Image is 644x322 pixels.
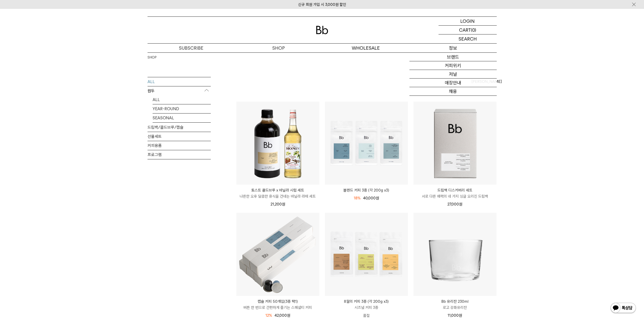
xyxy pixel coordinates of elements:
span: 21,200 [271,202,285,206]
p: 원두 [148,86,211,96]
a: SHOP [235,44,322,52]
p: 정보 [409,44,497,52]
p: 토스트 콜드브루 x 바닐라 시럽 세트 [236,187,319,193]
p: SEARCH [459,34,477,43]
a: 매장안내 [409,79,497,87]
img: 드립백 디스커버리 세트 [413,102,496,185]
p: WHOLESALE [322,44,409,52]
a: YEAR-ROUND [153,104,211,113]
a: 블렌드 커피 3종 (각 200g x3) [325,187,408,193]
a: 커피위키 [409,61,497,70]
a: LOGIN [439,17,497,26]
a: 채용 [409,87,497,96]
span: 11,000 [448,313,462,318]
a: 저널 [409,70,497,79]
img: 8월의 커피 3종 (각 200g x3) [325,213,408,296]
a: 커피용품 [148,141,211,150]
p: 나른한 오후 달콤한 휴식을 건네는 바닐라 라떼 세트 [236,193,319,199]
span: 원 [282,202,285,206]
a: 8월의 커피 3종 (각 200g x3) 시즈널 커피 3종 [325,298,408,311]
div: 18% [354,195,361,201]
p: (0) [471,26,476,34]
img: 로고 [316,26,328,34]
span: 원 [376,196,379,200]
a: 드립백/콜드브루/캡슐 [148,123,211,132]
span: 42,000 [275,313,290,318]
a: SHOP [148,55,156,60]
a: ALL [153,95,211,104]
p: 8월의 커피 3종 (각 200g x3) [325,298,408,305]
a: 토스트 콜드브루 x 바닐라 시럽 세트 나른한 오후 달콤한 휴식을 건네는 바닐라 라떼 세트 [236,187,319,199]
a: 드립백 디스커버리 세트 서로 다른 매력의 네 가지 싱글 오리진 드립백 [413,187,496,199]
img: 토스트 콜드브루 x 바닐라 시럽 세트 [236,102,319,185]
p: 캡슐 커피 50개입(3종 택1) [236,298,319,305]
p: 드립백 디스커버리 세트 [413,187,496,193]
p: CART [459,26,471,34]
span: 원 [459,313,462,318]
span: 27,000 [447,202,462,206]
p: 버튼 한 번으로 간편하게 즐기는 스페셜티 커피 [236,305,319,311]
a: 브랜드 [409,53,497,61]
a: Bb 유리잔 230ml 로고 강화유리잔 [413,298,496,311]
a: 선물세트 [148,132,211,141]
span: 원 [459,202,462,206]
p: 서로 다른 매력의 네 가지 싱글 오리진 드립백 [413,193,496,199]
p: 로고 강화유리잔 [413,305,496,311]
p: Bb 유리잔 230ml [413,298,496,305]
img: 블렌드 커피 3종 (각 200g x3) [325,102,408,185]
a: SUBSCRIBE [148,44,235,52]
p: 시즈널 커피 3종 [325,305,408,311]
div: 12% [265,312,272,318]
a: 프로그램 [148,150,211,159]
p: LOGIN [460,17,475,25]
a: SEASONAL [153,113,211,122]
a: CART (0) [439,26,497,34]
img: Bb 유리잔 230ml [413,213,496,296]
img: 캡슐 커피 50개입(3종 택1) [236,213,319,296]
img: 카카오톡 채널 1:1 채팅 버튼 [610,302,636,314]
p: 품절 [325,311,408,321]
a: ALL [148,77,211,86]
span: 40,000 [363,196,379,200]
a: 신규 회원 가입 시 3,000원 할인 [298,2,346,7]
a: 캡슐 커피 50개입(3종 택1) 버튼 한 번으로 간편하게 즐기는 스페셜티 커피 [236,298,319,311]
span: 원 [287,313,290,318]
